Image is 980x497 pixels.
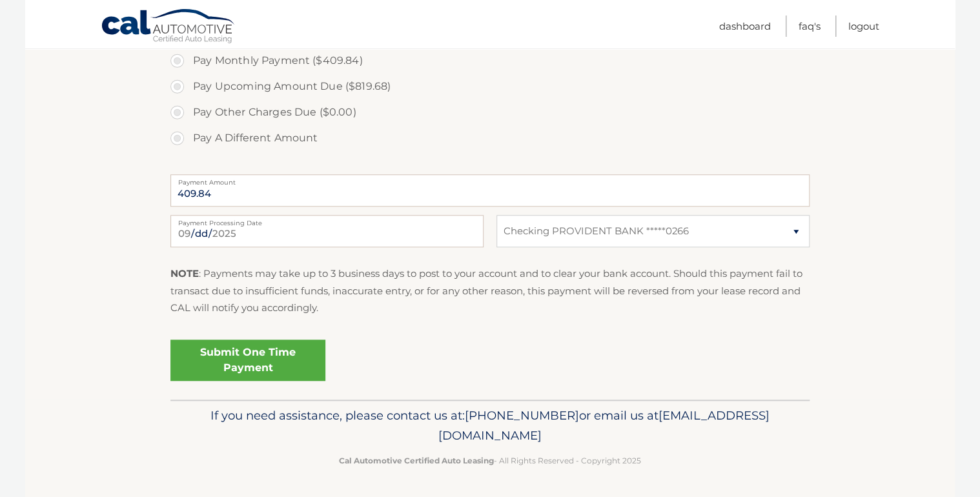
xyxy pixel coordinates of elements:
a: Logout [848,15,879,37]
label: Payment Processing Date [170,215,484,225]
p: If you need assistance, please contact us at: or email us at [179,405,801,447]
label: Pay Upcoming Amount Due ($819.68) [170,74,810,99]
a: Dashboard [719,15,771,37]
strong: NOTE [170,267,199,279]
a: Cal Automotive [101,8,236,46]
label: Payment Amount [170,174,810,185]
strong: Cal Automotive Certified Auto Leasing [339,456,494,465]
span: [PHONE_NUMBER] [465,408,579,423]
p: - All Rights Reserved - Copyright 2025 [179,454,801,467]
input: Payment Amount [170,174,810,207]
label: Pay A Different Amount [170,125,810,151]
a: FAQ's [799,15,821,37]
label: Pay Other Charges Due ($0.00) [170,99,810,125]
input: Payment Date [170,215,484,247]
p: : Payments may take up to 3 business days to post to your account and to clear your bank account.... [170,265,810,316]
label: Pay Monthly Payment ($409.84) [170,48,810,74]
a: Submit One Time Payment [170,340,325,381]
